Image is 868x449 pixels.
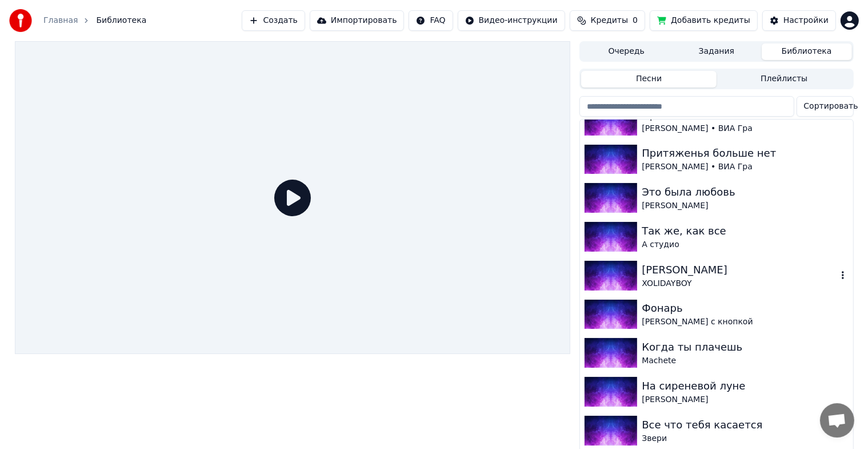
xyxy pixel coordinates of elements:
button: FAQ [409,10,453,31]
div: [PERSON_NAME] [642,262,837,278]
div: Все что тебя касается [642,417,848,433]
span: Библиотека [96,15,146,26]
nav: breadcrumb [43,15,146,26]
button: Видео-инструкции [458,10,565,31]
a: Открытый чат [820,403,854,438]
div: Machete [642,355,848,367]
button: Библиотека [762,43,852,60]
span: Кредиты [591,15,628,26]
div: Фонарь [642,300,848,316]
div: Когда ты плачешь [642,339,848,355]
button: Плейлисты [717,71,852,88]
button: Создать [242,10,305,31]
div: XOLIDAYBOY [642,278,837,289]
div: На сиреневой луне [642,378,848,394]
div: Звери [642,433,848,444]
span: Сортировать [804,101,858,112]
a: Главная [43,15,78,26]
div: Так же, как все [642,223,848,239]
button: Очередь [581,43,671,60]
div: [PERSON_NAME] • ВИА Гра [642,123,848,134]
span: 0 [633,15,638,26]
div: Притяженья больше нет [642,145,848,161]
div: [PERSON_NAME] [642,394,848,406]
button: Кредиты0 [570,10,645,31]
div: Настройки [783,15,829,26]
div: А студио [642,239,848,251]
button: Импортировать [310,10,405,31]
div: [PERSON_NAME] с кнопкой [642,316,848,328]
button: Настройки [762,10,836,31]
div: Это была любовь [642,184,848,200]
img: youka [9,9,32,32]
button: Песни [581,71,717,88]
button: Задания [671,43,762,60]
div: [PERSON_NAME] [642,200,848,212]
div: [PERSON_NAME] • ВИА Гра [642,161,848,173]
button: Добавить кредиты [650,10,758,31]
